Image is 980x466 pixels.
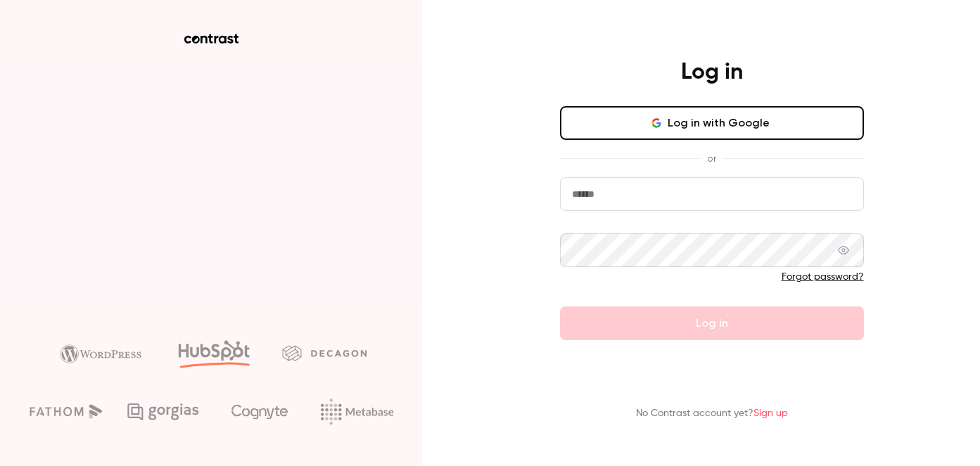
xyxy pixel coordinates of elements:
[636,406,788,421] p: No Contrast account yet?
[282,345,367,361] img: decagon
[753,408,788,418] a: Sign up
[782,272,864,282] a: Forgot password?
[681,58,743,86] h4: Log in
[700,151,723,166] span: or
[560,106,864,140] button: Log in with Google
